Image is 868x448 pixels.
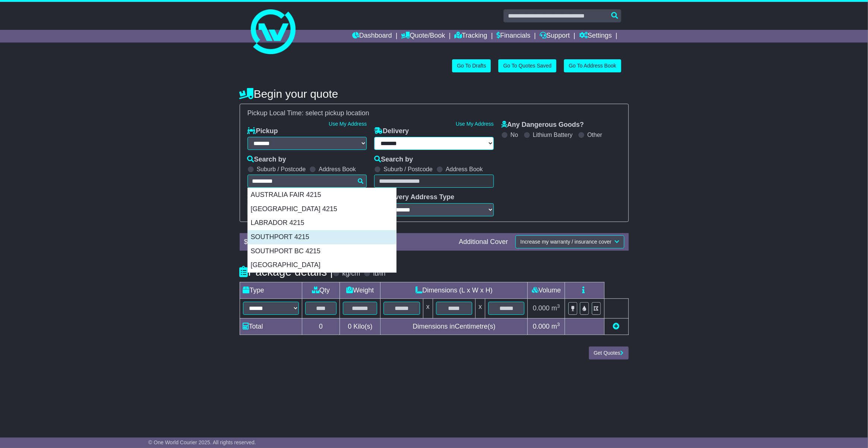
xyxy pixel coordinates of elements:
[381,318,528,335] td: Dimensions in Centimetre(s)
[342,270,360,278] label: kg/cm
[552,323,560,330] span: m
[515,235,624,248] button: Increase my warranty / insurance cover
[240,282,302,298] td: Type
[496,30,530,43] a: Financials
[557,322,560,327] sup: 3
[340,282,381,298] td: Weight
[240,266,333,278] h4: Package details |
[533,323,550,330] span: 0.000
[148,439,256,445] span: © One World Courier 2025. All rights reserved.
[248,244,396,259] div: SOUTHPORT BC 4215
[446,166,483,173] label: Address Book
[248,230,396,244] div: SOUTHPORT 4215
[384,166,433,173] label: Suburb / Postcode
[302,282,340,298] td: Qty
[348,323,351,330] span: 0
[579,30,612,43] a: Settings
[511,131,518,138] label: No
[520,239,611,245] span: Increase my warranty / insurance cover
[476,298,485,318] td: x
[456,121,494,127] a: Use My Address
[240,238,455,246] div: $ FreightSafe warranty included
[374,127,409,135] label: Delivery
[240,88,629,100] h4: Begin your quote
[340,318,381,335] td: Kilo(s)
[528,282,565,298] td: Volume
[498,59,556,72] a: Go To Quotes Saved
[329,121,367,127] a: Use My Address
[557,303,560,309] sup: 3
[247,156,286,164] label: Search by
[401,30,445,43] a: Quote/Book
[244,109,625,118] div: Pickup Local Time:
[533,131,573,138] label: Lithium Battery
[302,318,340,335] td: 0
[257,166,306,173] label: Suburb / Postcode
[455,238,512,246] div: Additional Cover
[306,109,369,117] span: select pickup location
[587,131,602,138] label: Other
[247,127,278,135] label: Pickup
[352,30,392,43] a: Dashboard
[373,270,385,278] label: lb/in
[423,298,433,318] td: x
[248,216,396,230] div: LABRADOR 4215
[381,282,528,298] td: Dimensions (L x W x H)
[452,59,491,72] a: Go To Drafts
[248,202,396,216] div: [GEOGRAPHIC_DATA] 4215
[589,347,629,360] button: Get Quotes
[454,30,487,43] a: Tracking
[564,59,621,72] a: Go To Address Book
[374,193,454,201] label: Delivery Address Type
[248,188,396,202] div: AUSTRALIA FAIR 4215
[552,304,560,312] span: m
[501,121,584,129] label: Any Dangerous Goods?
[248,258,396,272] div: [GEOGRAPHIC_DATA]
[319,166,356,173] label: Address Book
[540,30,570,43] a: Support
[240,318,302,335] td: Total
[613,323,620,330] a: Add new item
[533,304,550,312] span: 0.000
[374,156,413,164] label: Search by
